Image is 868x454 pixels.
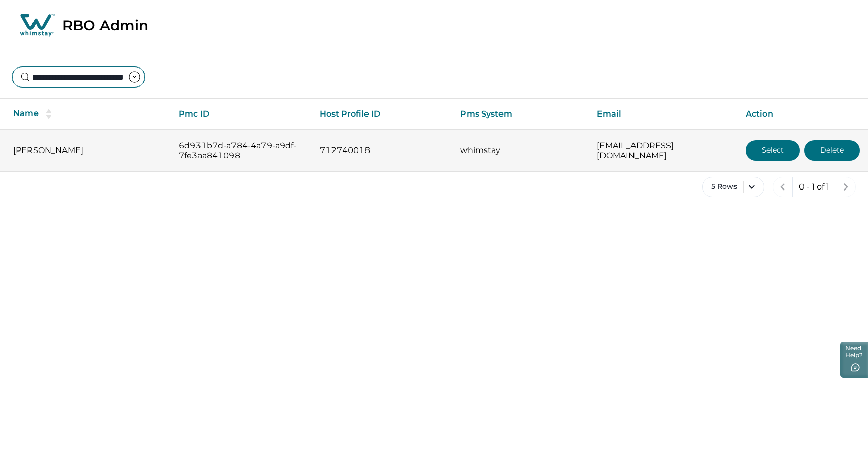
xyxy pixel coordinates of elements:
th: Pms System [452,99,589,130]
button: 5 Rows [702,177,764,197]
button: sorting [39,109,59,119]
button: clear input [124,67,145,87]
th: Email [589,99,738,130]
button: 0 - 1 of 1 [792,177,836,197]
p: [EMAIL_ADDRESS][DOMAIN_NAME] [597,141,729,161]
p: RBO Admin [62,17,148,34]
button: next page [836,177,856,197]
p: 712740018 [320,145,444,156]
p: [PERSON_NAME] [13,145,162,156]
th: Action [738,99,868,130]
p: 0 - 1 of 1 [799,182,829,192]
button: Delete [804,140,860,161]
p: 6d931b7d-a784-4a79-a9df-7fe3aa841098 [179,141,304,161]
th: Host Profile ID [312,99,452,130]
p: whimstay [460,145,581,156]
button: previous page [773,177,793,197]
button: Select [746,140,800,161]
th: Pmc ID [171,99,312,130]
